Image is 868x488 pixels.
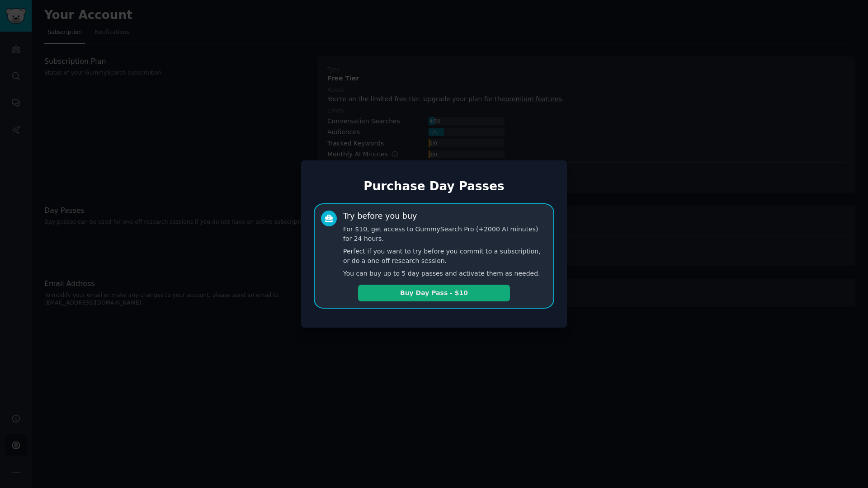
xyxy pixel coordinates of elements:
p: You can buy up to 5 day passes and activate them as needed. [343,269,547,278]
h1: Purchase Day Passes [314,179,554,194]
p: Perfect if you want to try before you commit to a subscription, or do a one-off research session. [343,247,547,266]
div: Try before you buy [343,211,417,222]
p: For $10, get access to GummySearch Pro (+2000 AI minutes) for 24 hours. [343,225,547,244]
button: Buy Day Pass - $10 [358,285,510,301]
